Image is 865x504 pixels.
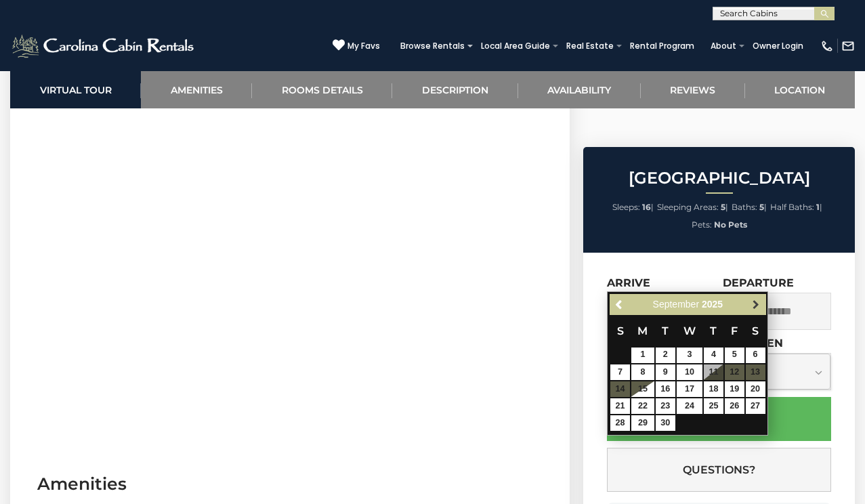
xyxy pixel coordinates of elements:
[714,219,747,230] strong: No Pets
[610,364,630,380] a: 7
[721,202,725,212] strong: 5
[704,348,723,363] a: 4
[656,398,675,414] a: 23
[587,169,851,187] h2: [GEOGRAPHIC_DATA]
[631,381,654,397] a: 15
[611,296,628,313] a: Previous
[347,40,380,52] span: My Favs
[610,415,630,431] a: 28
[10,71,141,108] a: Virtual Tour
[141,71,252,108] a: Amenities
[683,324,696,337] span: Wednesday
[656,415,675,431] a: 30
[704,37,743,56] a: About
[631,348,654,363] a: 1
[612,198,654,216] li: |
[637,324,648,337] span: Monday
[657,198,728,216] li: |
[252,71,392,108] a: Rooms Details
[725,398,744,414] a: 26
[333,39,380,53] a: My Favs
[841,39,855,53] img: mail-regular-white.png
[518,71,641,108] a: Availability
[747,296,764,313] a: Next
[656,381,675,397] a: 16
[723,276,794,289] label: Departure
[820,39,834,53] img: phone-regular-white.png
[746,37,810,56] a: Owner Login
[10,33,198,60] img: White-1-2.png
[816,202,820,212] strong: 1
[770,198,822,216] li: |
[656,364,675,380] a: 9
[656,348,675,363] a: 2
[704,381,723,397] a: 18
[759,202,764,212] strong: 5
[732,198,767,216] li: |
[731,324,738,337] span: Friday
[692,219,712,230] span: Pets:
[610,398,630,414] a: 21
[641,71,745,108] a: Reviews
[657,202,719,212] span: Sleeping Areas:
[474,37,557,56] a: Local Area Guide
[614,299,625,310] span: Previous
[751,299,761,310] span: Next
[394,37,471,56] a: Browse Rentals
[702,299,723,310] span: 2025
[677,398,702,414] a: 24
[746,348,765,363] a: 6
[607,276,650,289] label: Arrive
[732,202,757,212] span: Baths:
[704,398,723,414] a: 25
[617,324,624,337] span: Sunday
[710,324,717,337] span: Thursday
[677,348,702,363] a: 3
[37,472,543,496] h3: Amenities
[560,37,620,56] a: Real Estate
[392,71,518,108] a: Description
[631,364,654,380] a: 8
[662,324,669,337] span: Tuesday
[770,202,814,212] span: Half Baths:
[612,202,640,212] span: Sleeps:
[653,299,699,310] span: September
[631,398,654,414] a: 22
[752,324,759,337] span: Saturday
[623,37,701,56] a: Rental Program
[677,381,702,397] a: 17
[725,381,744,397] a: 19
[745,71,855,108] a: Location
[631,415,654,431] a: 29
[607,448,831,492] button: Questions?
[746,381,765,397] a: 20
[746,398,765,414] a: 27
[725,348,744,363] a: 5
[642,202,651,212] strong: 16
[677,364,702,380] a: 10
